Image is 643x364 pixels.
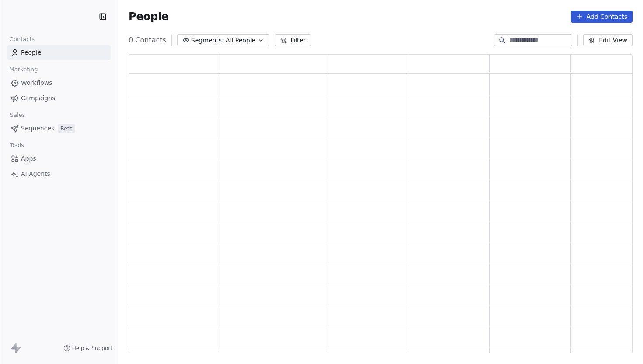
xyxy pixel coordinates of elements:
button: Filter [275,34,311,46]
span: People [129,10,168,23]
button: Edit View [583,34,633,46]
span: 0 Contacts [129,35,166,45]
span: Apps [21,154,36,163]
span: People [21,48,42,57]
a: Help & Support [63,345,112,352]
span: Beta [58,124,75,133]
span: Contacts [6,33,38,46]
span: Campaigns [21,94,55,103]
a: AI Agents [7,167,111,181]
span: Sales [6,108,29,122]
span: Sequences [21,124,54,133]
a: People [7,45,111,60]
span: Marketing [6,63,42,76]
button: Add Contacts [571,10,633,23]
a: Apps [7,151,111,166]
span: Help & Support [72,345,112,352]
span: Workflows [21,78,52,87]
a: Workflows [7,76,111,90]
a: Campaigns [7,91,111,105]
span: AI Agents [21,169,50,178]
span: Tools [6,139,28,152]
span: Segments: [191,36,224,45]
span: All People [226,36,255,45]
a: SequencesBeta [7,121,111,136]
